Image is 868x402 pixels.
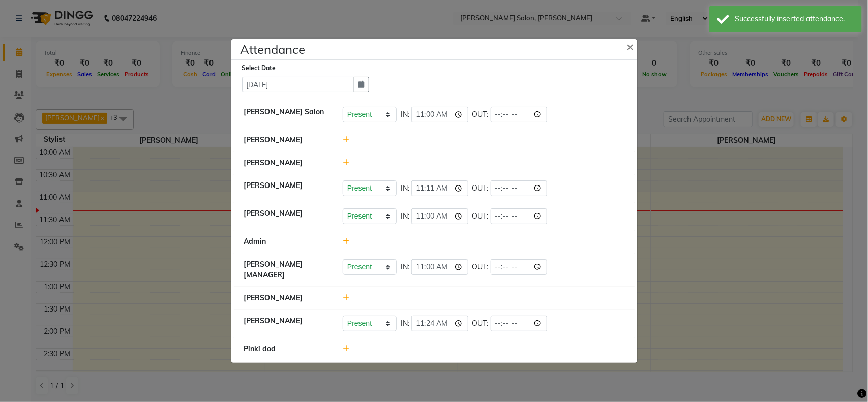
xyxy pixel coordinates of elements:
div: [PERSON_NAME] [236,316,336,331]
div: [PERSON_NAME] Salon [236,107,336,122]
span: IN: [401,211,409,222]
span: OUT: [472,183,489,194]
div: Pinki dod [236,344,336,354]
span: IN: [401,318,409,329]
div: [PERSON_NAME] [236,135,336,145]
button: Close [619,32,644,60]
span: IN: [401,262,409,272]
input: Select date [242,77,354,92]
span: IN: [401,183,409,194]
div: [PERSON_NAME] [236,293,336,303]
div: Admin [236,236,336,247]
label: Select Date [242,64,276,73]
div: Successfully inserted attendance. [735,14,854,24]
span: OUT: [472,109,489,120]
span: OUT: [472,211,489,222]
div: [PERSON_NAME] [236,180,336,196]
div: [PERSON_NAME] [236,208,336,224]
span: × [627,39,634,54]
span: OUT: [472,318,489,329]
div: [PERSON_NAME] [236,158,336,168]
span: IN: [401,109,409,120]
div: [PERSON_NAME] [MANAGER] [236,259,336,281]
h4: Attendance [241,40,306,58]
span: OUT: [472,262,489,272]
